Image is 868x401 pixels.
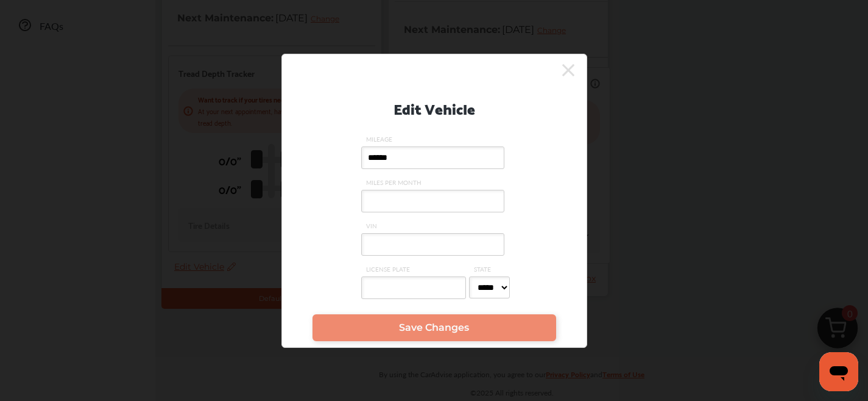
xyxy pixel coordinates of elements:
input: MILEAGE [361,146,504,169]
p: Edit Vehicle [393,95,475,120]
select: STATE [469,276,510,298]
input: LICENSE PLATE [361,276,466,299]
span: MILEAGE [361,135,507,143]
span: VIN [361,222,507,230]
span: Save Changes [399,322,469,333]
span: LICENSE PLATE [361,265,469,273]
input: VIN [361,233,504,256]
iframe: Button to launch messaging window [819,352,858,391]
span: MILES PER MONTH [361,178,507,187]
input: MILES PER MONTH [361,190,504,212]
a: Save Changes [312,314,556,341]
span: STATE [469,265,513,273]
